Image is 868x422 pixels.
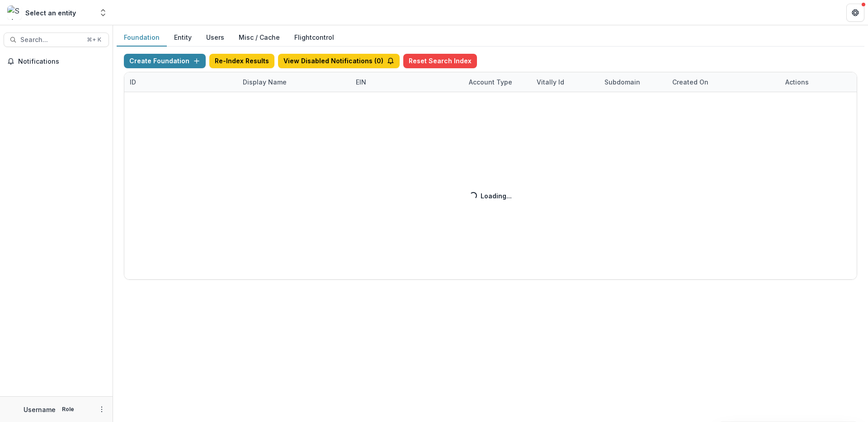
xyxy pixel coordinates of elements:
button: Foundation [117,29,167,47]
div: Select an entity [25,8,76,18]
a: Flightcontrol [294,33,334,42]
div: ⌘ + K [85,35,103,45]
img: Select an entity [7,5,22,20]
button: Get Help [846,4,864,22]
button: Notifications [4,54,109,69]
p: Role [59,405,77,413]
span: Notifications [18,58,105,66]
button: More [96,404,107,415]
button: Misc / Cache [231,29,287,47]
span: Search... [20,36,81,44]
button: Entity [167,29,199,47]
button: Open entity switcher [97,4,109,22]
button: Search... [4,33,109,47]
button: Users [199,29,231,47]
p: Username [24,405,56,414]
